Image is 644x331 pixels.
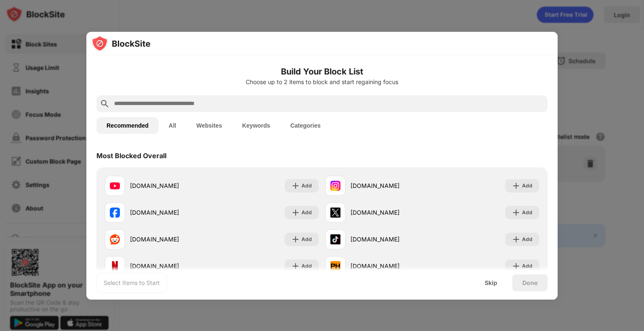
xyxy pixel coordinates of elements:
div: [DOMAIN_NAME] [130,181,212,190]
div: [DOMAIN_NAME] [351,235,432,244]
button: Categories [280,117,330,134]
button: All [158,117,186,134]
button: Keywords [232,117,280,134]
button: Websites [186,117,232,134]
img: favicons [330,261,340,271]
div: Done [522,280,538,286]
div: [DOMAIN_NAME] [351,181,432,190]
div: Skip [485,280,497,286]
button: Recommended [96,117,158,134]
img: logo-blocksite.svg [91,35,151,52]
div: Select Items to Start [104,279,160,287]
img: favicons [330,208,340,218]
div: Add [522,235,532,244]
img: favicons [330,181,340,191]
div: Add [522,182,532,190]
div: [DOMAIN_NAME] [130,235,212,244]
div: Add [301,235,312,244]
div: Add [522,208,532,217]
div: [DOMAIN_NAME] [130,262,212,270]
div: Add [522,262,532,270]
div: [DOMAIN_NAME] [351,208,432,217]
img: search.svg [100,99,110,109]
img: favicons [110,234,120,244]
h6: Build Your Block List [96,65,548,78]
div: Add [301,182,312,190]
img: favicons [110,208,120,218]
img: favicons [110,181,120,191]
img: favicons [110,261,120,271]
div: Choose up to 2 items to block and start regaining focus [96,79,548,85]
div: [DOMAIN_NAME] [351,262,432,270]
div: Add [301,208,312,217]
div: [DOMAIN_NAME] [130,208,212,217]
div: Add [301,262,312,270]
img: favicons [330,234,340,244]
div: Most Blocked Overall [96,151,166,160]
